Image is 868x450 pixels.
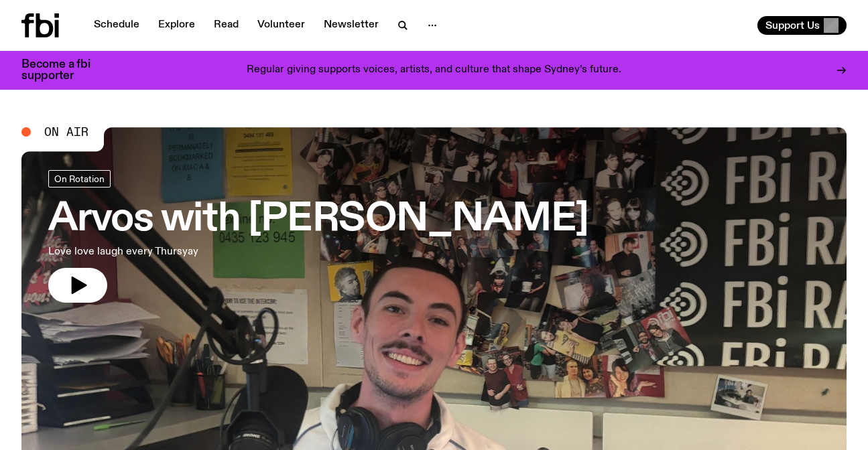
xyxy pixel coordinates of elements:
p: Regular giving supports voices, artists, and culture that shape Sydney’s future. [247,64,621,76]
a: On Rotation [48,170,111,187]
span: Support Us [765,19,820,31]
h3: Become a fbi supporter [21,59,107,82]
a: Schedule [86,16,147,35]
p: Love love laugh every Thursyay [48,244,391,260]
button: Support Us [757,16,847,35]
a: Volunteer [249,16,313,35]
a: Arvos with [PERSON_NAME]Love love laugh every Thursyay [48,170,588,303]
a: Newsletter [316,16,387,35]
a: Explore [150,16,203,35]
a: Read [206,16,247,35]
h3: Arvos with [PERSON_NAME] [48,201,588,238]
span: On Air [44,126,88,138]
span: On Rotation [54,173,105,183]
